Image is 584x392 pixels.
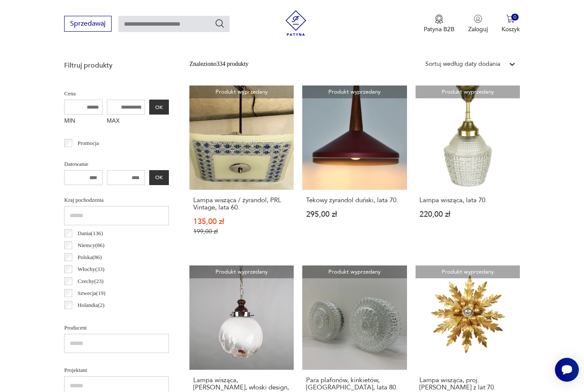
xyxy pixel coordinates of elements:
[149,170,169,185] button: OK
[468,15,488,33] button: Zaloguj
[306,377,403,391] h3: Para plafonów, kinkietów, [GEOGRAPHIC_DATA], lata 80.
[416,85,520,252] a: Produkt wyprzedanyLampa wisząca, lata 70.Lampa wisząca, lata 70.220,00 zł
[78,229,103,238] p: Dania ( 136 )
[425,59,500,69] div: Sortuj według daty dodania
[193,218,290,225] p: 135,00 zł
[78,301,105,310] p: Holandia ( 2 )
[193,197,290,211] h3: Lampa wisząca / żyrandol, PRL Vintage, lata 60.
[501,25,520,33] p: Koszyk
[64,61,169,70] p: Filtruj produkty
[511,14,519,21] div: 0
[506,15,515,23] img: Ikona koszyka
[149,100,169,115] button: OK
[189,59,248,69] div: Znaleziono 334 produkty
[424,25,454,33] p: Patyna B2B
[424,15,454,33] a: Ikona medaluPatyna B2B
[283,10,309,36] img: Patyna - sklep z meblami i dekoracjami vintage
[78,289,106,298] p: Szwecja ( 19 )
[64,159,169,169] p: Datowanie
[64,115,103,128] label: MIN
[78,139,99,148] p: Promocja
[419,211,516,218] p: 220,00 zł
[306,197,403,204] h3: Tekowy żyrandol duński, lata 70.
[468,25,488,33] p: Zaloguj
[64,365,169,375] p: Projektant
[215,18,225,29] button: Szukaj
[78,312,141,322] p: [GEOGRAPHIC_DATA] ( 2 )
[424,15,454,33] button: Patyna B2B
[302,85,407,252] a: Produkt wyprzedanyTekowy żyrandol duński, lata 70.Tekowy żyrandol duński, lata 70.295,00 zł
[419,197,516,204] h3: Lampa wisząca, lata 70.
[501,15,520,33] button: 0Koszyk
[78,265,105,274] p: Włochy ( 33 )
[64,21,112,27] a: Sprzedawaj
[78,253,102,262] p: Polska ( 86 )
[78,241,105,250] p: Niemcy ( 86 )
[64,195,169,205] p: Kraj pochodzenia
[435,15,443,24] img: Ikona medalu
[107,115,145,128] label: MAX
[193,228,290,235] p: 199,00 zł
[78,277,104,286] p: Czechy ( 23 )
[189,85,294,252] a: Produkt wyprzedanyLampa wisząca / żyrandol, PRL Vintage, lata 60.Lampa wisząca / żyrandol, PRL Vi...
[64,16,112,32] button: Sprzedawaj
[306,211,403,218] p: 295,00 zł
[474,15,482,23] img: Ikonka użytkownika
[419,377,516,391] h3: Lampa wisząca, proj. [PERSON_NAME] z lat 70.
[555,358,579,382] iframe: Smartsupp widget button
[64,89,169,98] p: Cena
[64,323,169,333] p: Producent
